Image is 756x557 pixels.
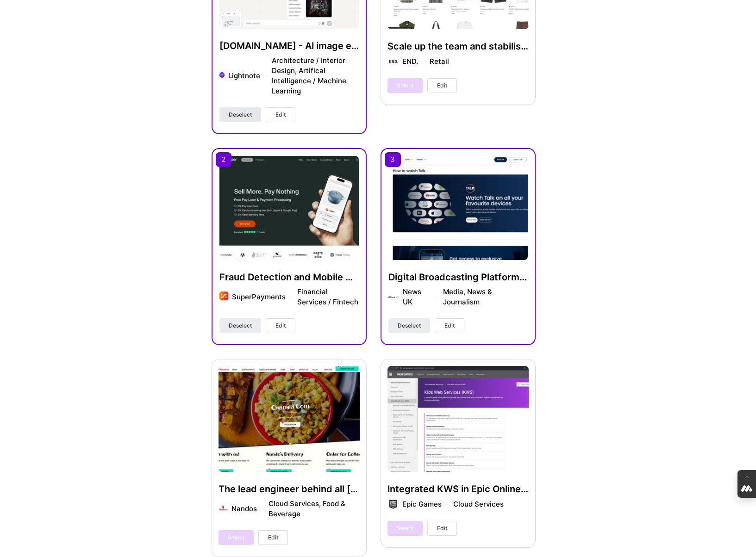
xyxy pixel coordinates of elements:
[437,524,447,532] span: Edit
[388,271,528,283] h4: Digital Broadcasting Platform Development
[435,318,464,333] button: Edit
[266,107,295,122] button: Edit
[229,322,252,330] span: Deselect
[232,287,359,307] div: SuperPayments Financial Services / Fintech
[388,318,430,333] button: Deselect
[437,81,447,90] span: Edit
[219,156,359,260] img: Fraud Detection and Mobile App Development
[258,530,288,545] button: Edit
[219,271,359,283] h4: Fraud Detection and Mobile App Development
[427,78,457,93] button: Edit
[436,297,438,297] img: divider
[388,291,399,302] img: Company logo
[266,318,295,333] button: Edit
[268,533,278,542] span: Edit
[219,318,261,333] button: Deselect
[290,297,293,297] img: divider
[265,75,267,76] img: divider
[275,111,286,119] span: Edit
[388,156,528,260] img: Digital Broadcasting Platform Development
[219,291,228,300] img: Company logo
[398,322,421,330] span: Deselect
[219,72,225,77] img: Company logo
[219,107,261,122] button: Deselect
[275,322,286,330] span: Edit
[427,521,457,536] button: Edit
[228,56,359,96] div: Lightnote Architecture / Interior Design, Artifical Intelligence / Machine Learning
[229,111,252,119] span: Deselect
[403,287,528,307] div: News UK Media, News & Journalism
[444,322,455,330] span: Edit
[219,40,359,52] h4: [DOMAIN_NAME] - AI image editor (company pivoted away after too many competitors emerged)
